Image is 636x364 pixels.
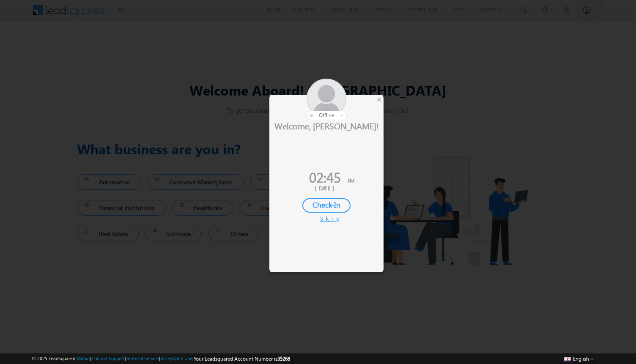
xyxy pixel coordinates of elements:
span: English [573,356,589,362]
div: Welcome, [PERSON_NAME]! [269,120,384,131]
a: Terms of Service [126,356,159,361]
span: 02:45 [309,167,341,186]
div: Check-In [302,198,351,213]
a: About [78,356,90,361]
span: © 2025 LeadSquared | | | | | [32,355,290,363]
span: PM [348,177,354,184]
div: Skip [320,215,333,222]
div: [DATE] [276,184,377,192]
span: Your Leadsquared Account Number is [194,356,290,362]
button: English [562,353,596,364]
span: offline [319,112,334,118]
span: 35268 [277,356,290,362]
a: Acceptable Use [160,356,192,361]
div: × [375,95,384,104]
a: Contact Support [91,356,125,361]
